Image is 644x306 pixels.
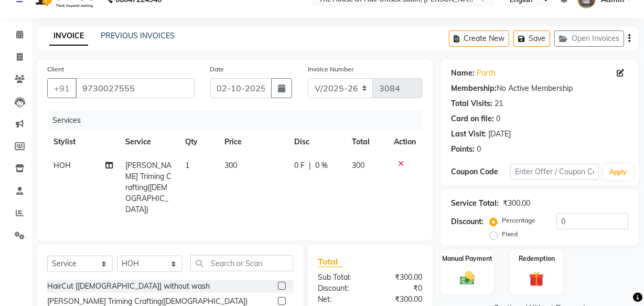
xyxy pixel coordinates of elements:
[308,65,353,74] label: Invoice Number
[503,198,530,209] div: ₹300.00
[346,130,388,154] th: Total
[352,161,364,170] span: 300
[288,130,346,154] th: Disc
[554,30,624,47] button: Open Invoices
[47,281,210,292] div: HairCut [[DEMOGRAPHIC_DATA]] without wash
[502,216,535,225] label: Percentage
[513,30,550,47] button: Save
[49,27,88,46] a: INVOICE
[442,254,492,263] label: Manual Payment
[451,198,499,209] div: Service Total:
[310,283,370,294] div: Discount:
[455,270,479,287] img: _cash.svg
[53,161,71,170] span: HOH
[495,98,503,109] div: 21
[179,130,219,154] th: Qty
[310,294,370,305] div: Net:
[310,272,370,283] div: Sub Total:
[451,129,486,140] div: Last Visit:
[318,256,342,267] span: Total
[370,272,430,283] div: ₹300.00
[477,68,496,79] a: Parth
[510,164,599,180] input: Enter Offer / Coupon Code
[451,68,475,79] div: Name:
[47,78,77,98] button: +91
[370,294,430,305] div: ₹300.00
[388,130,422,154] th: Action
[451,83,497,94] div: Membership:
[225,161,238,170] span: 300
[451,216,484,227] div: Discount:
[101,31,175,40] a: PREVIOUS INVOICES
[48,111,430,130] div: Services
[315,160,328,171] span: 0 %
[451,144,475,155] div: Points:
[370,283,430,294] div: ₹0
[449,30,509,47] button: Create New
[603,164,633,180] button: Apply
[219,130,288,154] th: Price
[47,65,64,74] label: Client
[451,98,492,109] div: Total Visits:
[294,160,305,171] span: 0 F
[309,160,311,171] span: |
[502,229,518,239] label: Fixed
[47,130,119,154] th: Stylist
[451,113,494,124] div: Card on file:
[119,130,179,154] th: Service
[477,144,481,155] div: 0
[451,166,510,177] div: Coupon Code
[488,129,511,140] div: [DATE]
[210,65,224,74] label: Date
[185,161,189,170] span: 1
[76,78,195,98] input: Search by Name/Mobile/Email/Code
[524,270,549,288] img: _gift.svg
[125,161,171,214] span: [PERSON_NAME] Triming Crafting([DEMOGRAPHIC_DATA])
[496,113,500,124] div: 0
[519,254,555,263] label: Redemption
[451,83,628,94] div: No Active Membership
[190,255,293,271] input: Search or Scan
